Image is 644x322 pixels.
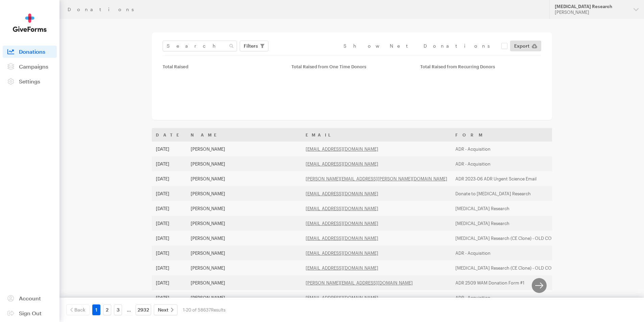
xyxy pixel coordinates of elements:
[451,231,570,246] td: [MEDICAL_DATA] Research (CE Clone) - OLD CONTROL
[306,191,378,196] a: [EMAIL_ADDRESS][DOMAIN_NAME]
[187,201,302,216] td: [PERSON_NAME]
[451,261,570,275] td: [MEDICAL_DATA] Research (CE Clone) - OLD CONTROL
[451,128,570,142] th: Form
[451,186,570,201] td: Donate to [MEDICAL_DATA] Research
[451,171,570,186] td: ADR 2023-06 ADR Urgent Science Email
[183,304,225,315] div: 1-20 of 58637
[555,9,628,15] div: [PERSON_NAME]
[187,246,302,261] td: [PERSON_NAME]
[103,304,111,315] a: 2
[19,295,41,301] span: Account
[555,4,628,9] div: [MEDICAL_DATA] Research
[306,265,378,271] a: [EMAIL_ADDRESS][DOMAIN_NAME]
[451,275,570,290] td: ADR 2509 WAM Donation Form #1
[114,304,122,315] a: 3
[451,216,570,231] td: [MEDICAL_DATA] Research
[306,161,378,167] a: [EMAIL_ADDRESS][DOMAIN_NAME]
[3,75,57,88] a: Settings
[152,231,187,246] td: [DATE]
[163,41,237,51] input: Search Name & Email
[187,186,302,201] td: [PERSON_NAME]
[510,41,541,51] a: Export
[152,216,187,231] td: [DATE]
[451,156,570,171] td: ADR - Acquisition
[187,142,302,156] td: [PERSON_NAME]
[3,60,57,73] a: Campaigns
[187,275,302,290] td: [PERSON_NAME]
[19,78,40,84] span: Settings
[306,146,378,152] a: [EMAIL_ADDRESS][DOMAIN_NAME]
[152,142,187,156] td: [DATE]
[291,64,412,69] div: Total Raised from One Time Donors
[187,290,302,305] td: [PERSON_NAME]
[3,307,57,319] a: Sign Out
[152,290,187,305] td: [DATE]
[152,246,187,261] td: [DATE]
[306,280,413,286] a: [PERSON_NAME][EMAIL_ADDRESS][DOMAIN_NAME]
[187,216,302,231] td: [PERSON_NAME]
[306,295,378,300] a: [EMAIL_ADDRESS][DOMAIN_NAME]
[306,236,378,241] a: [EMAIL_ADDRESS][DOMAIN_NAME]
[187,261,302,275] td: [PERSON_NAME]
[19,63,48,70] span: Campaigns
[240,41,268,51] button: Filters
[306,206,378,211] a: [EMAIL_ADDRESS][DOMAIN_NAME]
[136,304,151,315] a: 2932
[163,64,283,69] div: Total Raised
[19,48,45,55] span: Donations
[451,246,570,261] td: ADR - Acquisition
[187,128,302,142] th: Name
[152,128,187,142] th: Date
[3,292,57,304] a: Account
[19,310,42,316] span: Sign Out
[13,14,47,32] img: GiveForms
[187,231,302,246] td: [PERSON_NAME]
[152,261,187,275] td: [DATE]
[152,156,187,171] td: [DATE]
[152,201,187,216] td: [DATE]
[306,176,447,181] a: [PERSON_NAME][EMAIL_ADDRESS][PERSON_NAME][DOMAIN_NAME]
[152,186,187,201] td: [DATE]
[306,250,378,256] a: [EMAIL_ADDRESS][DOMAIN_NAME]
[306,221,378,226] a: [EMAIL_ADDRESS][DOMAIN_NAME]
[211,307,225,313] span: Results
[244,42,258,50] span: Filters
[451,142,570,156] td: ADR - Acquisition
[514,42,529,50] span: Export
[3,46,57,58] a: Donations
[420,64,541,69] div: Total Raised from Recurring Donors
[187,171,302,186] td: [PERSON_NAME]
[152,171,187,186] td: [DATE]
[451,290,570,305] td: ADR - Acquisition
[152,275,187,290] td: [DATE]
[154,304,177,315] a: Next
[187,156,302,171] td: [PERSON_NAME]
[158,306,168,314] span: Next
[451,201,570,216] td: [MEDICAL_DATA] Research
[302,128,451,142] th: Email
